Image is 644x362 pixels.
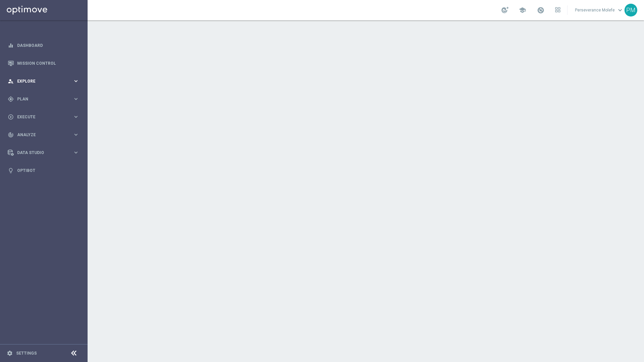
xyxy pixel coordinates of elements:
[8,114,14,120] i: play_circle_outline
[8,78,14,84] i: person_search
[7,96,79,102] button: gps_fixed Plan keyboard_arrow_right
[8,96,73,102] div: Plan
[8,161,79,179] div: Optibot
[7,150,79,155] button: Data Studio keyboard_arrow_right
[17,97,73,101] span: Plan
[17,161,79,179] a: Optibot
[8,54,79,72] div: Mission Control
[8,78,73,84] div: Explore
[624,4,637,17] div: PM
[7,350,13,356] i: settings
[8,36,79,54] div: Dashboard
[8,114,73,120] div: Execute
[73,149,79,156] i: keyboard_arrow_right
[17,36,79,54] a: Dashboard
[7,79,79,84] button: person_search Explore keyboard_arrow_right
[574,5,624,15] a: Perseverance Molefekeyboard_arrow_down
[17,151,73,155] span: Data Studio
[73,96,79,102] i: keyboard_arrow_right
[17,54,79,72] a: Mission Control
[8,96,14,102] i: gps_fixed
[616,6,624,14] span: keyboard_arrow_down
[8,132,14,138] i: track_changes
[17,79,73,83] span: Explore
[7,43,79,48] button: equalizer Dashboard
[7,168,79,173] button: lightbulb Optibot
[7,114,79,120] button: play_circle_outline Execute keyboard_arrow_right
[8,168,14,174] i: lightbulb
[17,133,73,137] span: Analyze
[7,61,79,66] button: Mission Control
[8,132,73,138] div: Analyze
[7,132,79,138] button: track_changes Analyze keyboard_arrow_right
[73,78,79,84] i: keyboard_arrow_right
[17,115,73,119] span: Execute
[73,114,79,120] i: keyboard_arrow_right
[519,6,526,14] span: school
[16,351,37,355] a: Settings
[8,42,14,49] i: equalizer
[73,131,79,138] i: keyboard_arrow_right
[8,150,73,156] div: Data Studio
